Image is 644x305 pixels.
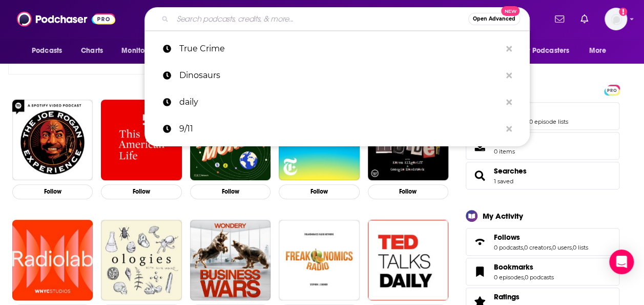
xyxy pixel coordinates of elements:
img: TED Talks Daily [368,220,448,300]
span: 0 items [494,148,519,155]
span: , [572,244,573,251]
img: User Profile [605,8,627,30]
input: Search podcasts, credits, & more... [173,11,468,27]
img: Podchaser - Follow, Share and Rate Podcasts [17,9,115,29]
img: Business Wars [190,220,271,300]
svg: Add a profile image [619,8,627,16]
div: My Activity [483,211,523,221]
a: Follows [494,233,588,242]
img: The Joe Rogan Experience [12,100,93,180]
span: New [501,6,520,16]
span: Lists [466,102,619,130]
a: Lists [494,107,568,116]
span: Follows [466,228,619,256]
div: Search podcasts, credits, & more... [144,7,530,31]
p: True Crime [179,35,501,62]
a: daily [144,89,530,116]
a: Exports [466,132,619,160]
button: Follow [368,184,448,199]
a: Ratings [494,292,554,301]
a: 0 episode lists [529,118,568,125]
span: More [589,44,607,58]
div: Open Intercom Messenger [609,250,634,274]
span: , [523,244,524,251]
img: This American Life [101,100,181,180]
a: PRO [606,86,618,93]
a: 0 creators [524,244,551,251]
a: Follows [469,235,490,249]
p: daily [179,89,501,116]
a: Bookmarks [494,262,554,272]
span: PRO [606,86,618,94]
span: Open Advanced [473,16,515,22]
img: Radiolab [12,220,93,300]
span: Charts [81,44,103,58]
a: 9/11 [144,116,530,142]
span: Searches [466,162,619,189]
p: 9/11 [179,116,501,142]
a: 0 users [552,244,572,251]
a: Show notifications dropdown [576,10,592,28]
a: 0 podcasts [525,274,554,281]
span: Ratings [494,292,520,301]
button: Follow [279,184,359,199]
span: Logged in as jschoen2000 [605,8,627,30]
button: Follow [101,184,181,199]
button: Follow [190,184,271,199]
a: Searches [494,166,527,176]
div: Not sure who to follow? Try these podcasts... [8,74,452,83]
a: Show notifications dropdown [551,10,568,28]
a: Bookmarks [469,264,490,279]
button: Open AdvancedNew [468,13,520,25]
button: open menu [513,41,584,61]
span: , [524,274,525,281]
a: True Crime [144,35,530,62]
img: Freakonomics Radio [279,220,359,300]
img: Ologies with Alie Ward [101,220,181,300]
button: open menu [582,41,619,61]
button: Show profile menu [605,8,627,30]
span: Follows [494,233,520,242]
a: 1 saved [494,178,513,185]
a: 0 podcasts [494,244,523,251]
span: Monitoring [121,44,158,58]
a: 0 episodes [494,274,524,281]
span: For Podcasters [520,44,569,58]
button: open menu [114,41,171,61]
a: Dinosaurs [144,62,530,89]
button: Follow [12,184,93,199]
span: Podcasts [32,44,62,58]
span: Bookmarks [466,258,619,285]
button: open menu [25,41,75,61]
span: Bookmarks [494,262,533,272]
a: Charts [74,41,109,61]
a: Searches [469,168,490,183]
p: Dinosaurs [179,62,501,89]
a: 0 lists [573,244,588,251]
span: , [551,244,552,251]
